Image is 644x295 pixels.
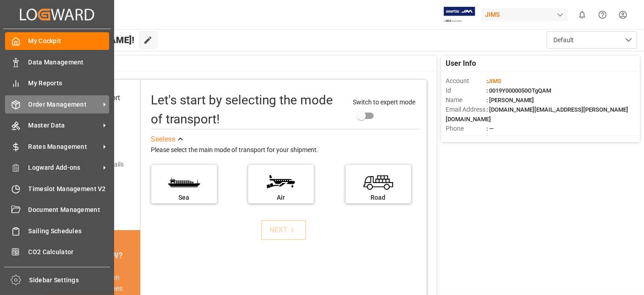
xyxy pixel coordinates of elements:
[446,86,486,95] span: Id
[67,160,124,169] div: Add shipping details
[5,32,109,50] a: My Cockpit
[486,135,509,142] span: : Shipper
[29,58,110,67] span: Data Management
[444,7,475,23] img: Exertis%20JAM%20-%20Email%20Logo.jpg_1722504956.jpg
[29,36,110,46] span: My Cockpit
[486,87,551,94] span: : 0019Y0000050OTgQAM
[553,35,574,45] span: Default
[486,125,494,132] span: : —
[488,78,501,84] span: JIMS
[592,5,613,25] button: Help Center
[151,91,344,129] div: Let's start by selecting the mode of transport!
[446,76,486,86] span: Account
[446,95,486,105] span: Name
[29,163,100,172] span: Logward Add-ons
[29,205,110,215] span: Document Management
[37,31,135,49] span: Hello [PERSON_NAME]!
[547,31,637,49] button: open menu
[29,275,111,285] span: Sidebar Settings
[481,6,572,23] button: JIMS
[486,78,501,84] span: :
[29,247,110,257] span: CO2 Calculator
[151,134,176,145] div: See less
[29,226,110,236] span: Sailing Schedules
[353,98,415,106] span: Switch to expert mode
[5,74,109,92] a: My Reports
[5,180,109,197] a: Timeslot Management V2
[29,79,110,88] span: My Reports
[5,264,109,282] a: Tracking Shipment
[5,222,109,240] a: Sailing Schedules
[481,8,568,21] div: JIMS
[446,124,486,133] span: Phone
[446,133,486,143] span: Account Type
[5,53,109,71] a: Data Management
[269,225,297,236] div: NEXT
[151,145,420,156] div: Please select the main mode of transport for your shipment.
[156,193,212,202] div: Sea
[29,142,100,152] span: Rates Management
[29,100,100,109] span: Order Management
[572,5,592,25] button: show 0 new notifications
[261,220,306,240] button: NEXT
[253,193,309,202] div: Air
[5,201,109,219] a: Document Management
[486,97,534,103] span: : [PERSON_NAME]
[350,193,407,202] div: Road
[446,105,486,114] span: Email Address
[5,243,109,261] a: CO2 Calculator
[29,184,110,194] span: Timeslot Management V2
[446,106,628,123] span: : [DOMAIN_NAME][EMAIL_ADDRESS][PERSON_NAME][DOMAIN_NAME]
[29,121,100,130] span: Master Data
[446,58,476,69] span: User Info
